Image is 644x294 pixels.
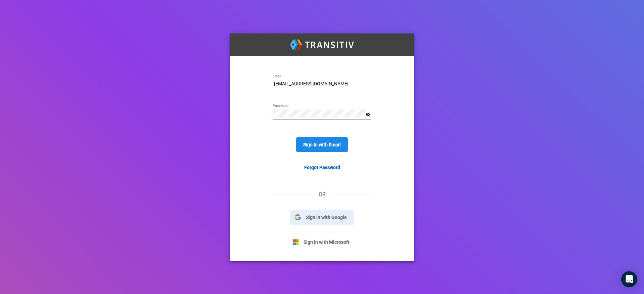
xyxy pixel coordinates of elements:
[366,112,370,118] mat-icon: visibility_off
[303,142,341,147] span: Sign In with Email
[621,271,637,287] div: Open Intercom Messenger
[313,191,331,198] span: OR
[301,214,352,221] span: Sign in with Google
[288,234,357,250] button: Sign in with Microsoft
[296,137,348,152] button: Sign In with Email
[299,161,345,174] a: Forgot Password
[290,40,354,50] img: TransitivLogoWhite.svg
[304,165,340,170] span: Forgot Password
[290,210,354,225] button: Sign in with Google
[299,238,355,246] span: Sign in with Microsoft
[364,111,371,118] button: Hide password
